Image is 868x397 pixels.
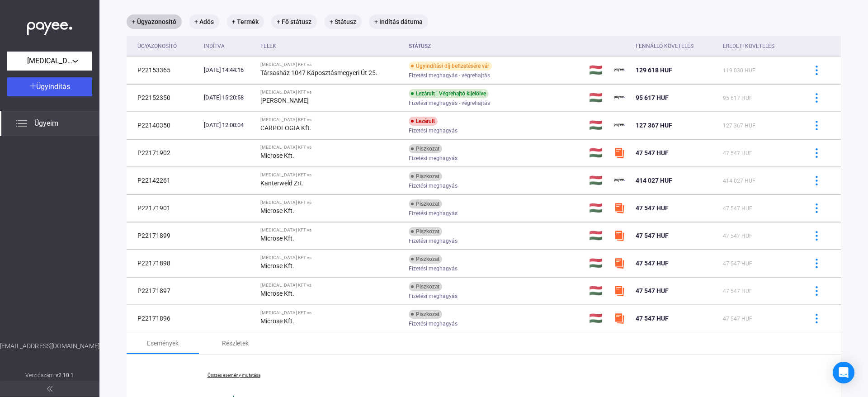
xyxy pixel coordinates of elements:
[409,172,442,181] div: Piszkozat
[723,316,752,322] span: 47 547 HUF
[409,125,458,136] span: Fizetési meghagyás
[127,139,200,166] td: P22171902
[636,66,672,74] span: 129 618 HUF
[636,260,669,267] span: 47 547 HUF
[260,255,401,260] div: [MEDICAL_DATA] KFT vs
[204,41,225,52] div: Indítva
[260,180,304,187] strong: Kanterweld Zrt.
[812,176,821,185] img: more-blue
[260,145,401,150] div: [MEDICAL_DATA] KFT vs
[204,93,253,102] div: [DATE] 15:20:58
[260,69,377,76] strong: Társasház 1047 Káposztásmegyeri Út 25.
[127,277,200,304] td: P22171897
[636,122,672,129] span: 127 367 HUF
[636,94,669,101] span: 95 617 HUF
[127,305,200,332] td: P22171896
[807,309,826,328] button: more-blue
[833,362,854,383] div: Open Intercom Messenger
[7,77,92,96] button: Ügyindítás
[260,97,309,104] strong: [PERSON_NAME]
[260,283,401,288] div: [MEDICAL_DATA] KFT vs
[723,123,755,129] span: 127 367 HUF
[409,236,458,246] span: Fizetési meghagyás
[636,315,669,322] span: 47 547 HUF
[36,82,70,91] span: Ügyindítás
[56,372,74,378] strong: v2.10.1
[807,226,826,245] button: more-blue
[260,227,401,233] div: [MEDICAL_DATA] KFT vs
[30,83,36,89] img: plus-white.svg
[723,260,752,267] span: 47 547 HUF
[260,62,401,67] div: [MEDICAL_DATA] KFT vs
[409,89,489,98] div: Lezárult | Végrehajtó kijelölve
[409,180,458,191] span: Fizetési meghagyás
[723,67,755,74] span: 119 030 HUF
[812,314,821,323] img: more-blue
[636,41,693,52] div: Fennálló követelés
[409,227,442,236] div: Piszkozat
[807,88,826,107] button: more-blue
[723,288,752,294] span: 47 547 HUF
[812,148,821,158] img: more-blue
[409,318,458,329] span: Fizetési meghagyás
[723,233,752,239] span: 47 547 HUF
[636,204,669,212] span: 47 547 HUF
[271,14,317,29] mat-chip: + Fő státusz
[409,153,458,164] span: Fizetési meghagyás
[324,14,362,29] mat-chip: + Státusz
[409,208,458,219] span: Fizetési meghagyás
[226,14,264,29] mat-chip: + Termék
[614,65,625,76] img: payee-logo
[812,121,821,130] img: more-blue
[614,203,625,213] img: szamlazzhu-mini
[260,41,276,52] div: Felek
[723,41,774,52] div: Eredeti követelés
[723,205,752,212] span: 47 547 HUF
[127,14,182,29] mat-chip: + Ügyazonosító
[260,200,401,205] div: [MEDICAL_DATA] KFT vs
[636,41,716,52] div: Fennálló követelés
[807,198,826,217] button: more-blue
[723,95,752,101] span: 95 617 HUF
[260,152,294,159] strong: Microse Kft.
[189,14,219,29] mat-chip: + Adós
[409,144,442,153] div: Piszkozat
[807,281,826,300] button: more-blue
[260,117,401,123] div: [MEDICAL_DATA] KFT vs
[260,290,294,297] strong: Microse Kft.
[585,112,610,139] td: 🇭🇺
[409,117,438,126] div: Lezárult
[172,373,296,378] a: Összes esemény mutatása
[807,143,826,162] button: more-blue
[807,254,826,273] button: more-blue
[812,93,821,103] img: more-blue
[222,338,249,349] div: Részletek
[409,98,490,109] span: Fizetési meghagyás - végrehajtás
[7,52,92,71] button: [MEDICAL_DATA] KFT
[147,338,179,349] div: Események
[27,56,72,66] span: [MEDICAL_DATA] KFT
[585,84,610,111] td: 🇭🇺
[723,178,755,184] span: 414 027 HUF
[127,250,200,277] td: P22171898
[409,263,458,274] span: Fizetési meghagyás
[16,118,27,129] img: list.svg
[260,262,294,269] strong: Microse Kft.
[723,150,752,156] span: 47 547 HUF
[204,66,253,75] div: [DATE] 14:44:16
[807,116,826,135] button: more-blue
[614,285,625,296] img: szamlazzhu-mini
[409,310,442,319] div: Piszkozat
[812,259,821,268] img: more-blue
[585,305,610,332] td: 🇭🇺
[812,66,821,75] img: more-blue
[127,57,200,84] td: P22153365
[614,147,625,158] img: szamlazzhu-mini
[260,317,294,325] strong: Microse Kft.
[204,121,253,130] div: [DATE] 12:08:04
[585,277,610,304] td: 🇭🇺
[137,41,177,52] div: Ügyazonosító
[807,61,826,80] button: more-blue
[260,41,401,52] div: Felek
[614,258,625,269] img: szamlazzhu-mini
